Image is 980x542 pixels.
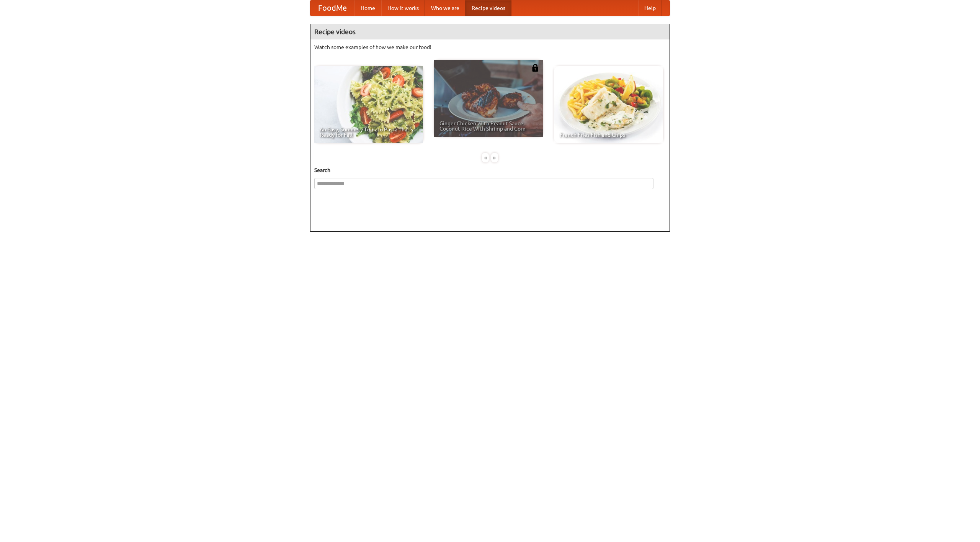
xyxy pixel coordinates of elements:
[314,43,666,51] p: Watch some examples of how we make our food!
[560,132,658,138] span: French Fries Fish and Chips
[425,0,465,16] a: Who we are
[381,0,425,16] a: How it works
[320,127,418,138] span: An Easy, Summery Tomato Pasta That's Ready for Fall
[638,0,662,16] a: Help
[465,0,511,16] a: Recipe videos
[482,153,489,162] div: «
[314,166,666,174] h5: Search
[491,153,498,162] div: »
[354,0,381,16] a: Home
[531,64,539,72] img: 483408.png
[310,24,670,39] h4: Recipe videos
[314,66,423,143] a: An Easy, Summery Tomato Pasta That's Ready for Fall
[310,0,354,16] a: FoodMe
[554,66,663,143] a: French Fries Fish and Chips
